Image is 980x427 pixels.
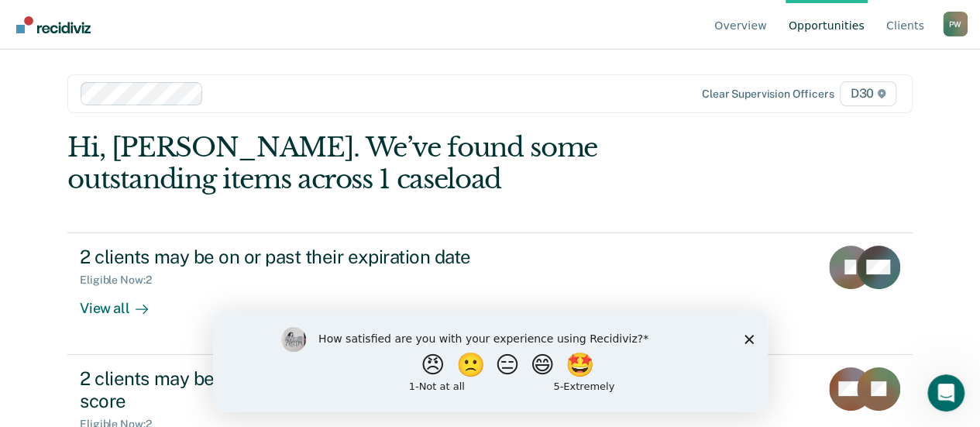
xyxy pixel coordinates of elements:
a: 2 clients may be on or past their expiration dateEligible Now:2View all [67,232,913,355]
div: View all [80,287,167,317]
div: Eligible Now : 2 [80,274,163,287]
div: Hi, [PERSON_NAME]. We’ve found some outstanding items across 1 caseload [67,132,743,195]
span: D30 [840,81,896,106]
div: 2 clients may be on or past their expiration date [80,246,624,268]
iframe: Survey by Kim from Recidiviz [213,312,768,412]
button: Profile dropdown button [943,12,968,36]
iframe: Intercom live chat [927,374,965,412]
div: P W [943,12,968,36]
div: 2 clients may be supervised at a higher level than their latest risk score [80,367,624,412]
img: Recidiviz [16,16,91,33]
div: Clear supervision officers [702,88,834,101]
